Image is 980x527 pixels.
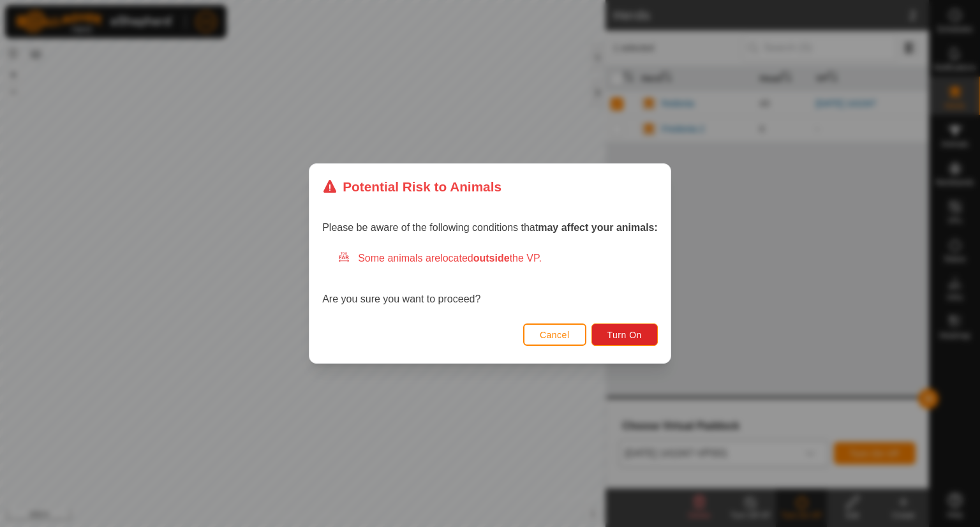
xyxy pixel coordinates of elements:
div: Some animals are [338,251,658,266]
div: Potential Risk to Animals [322,177,501,197]
span: Cancel [540,330,570,340]
span: located the VP. [440,253,542,263]
button: Cancel [523,323,586,346]
strong: outside [473,253,510,263]
button: Turn On [591,323,658,346]
span: Please be aware of the following conditions that [322,222,658,233]
strong: may affect your animals: [538,222,658,233]
span: Turn On [607,330,642,340]
div: Are you sure you want to proceed? [322,251,658,307]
